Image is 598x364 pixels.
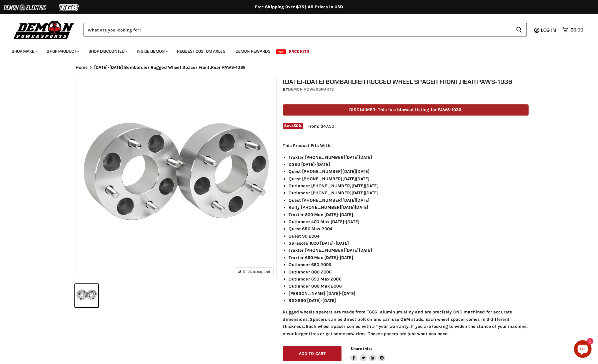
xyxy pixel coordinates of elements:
[289,240,529,247] li: Sarasota 1000 [DATE]-[DATE]
[538,27,559,33] a: Log in
[289,204,529,211] li: Rally [PHONE_NUMBER][DATE][DATE]
[283,142,529,337] div: Rugged wheels spacers are made from T6061 aluminum alloy and are precisely CNC machined for accur...
[7,43,582,57] ul: Main menu
[307,123,334,129] span: From: $47.50
[289,189,529,196] li: Outlander [PHONE_NUMBER][DATE][DATE]
[94,65,246,70] span: [DATE]-[DATE] Bombardier Rugged Wheel Spacer Front,Rear PAWS-1036
[76,78,276,279] img: 1999-2016 Bombardier Rugged Wheel Spacer Front,Rear PAWS-1036
[283,142,529,149] p: This Product Fits With:
[289,254,529,261] li: Traxter 650 Max [DATE]-[DATE]
[283,104,529,115] p: DISCLAIMER: This is a blowout listing for PAWS-1036.
[12,19,76,40] img: Demon Powersports
[572,340,593,359] inbox-online-store-chat: Shopify online store chat
[231,45,275,57] a: Demon Rewards
[289,197,529,204] li: Quest [PHONE_NUMBER][DATE][DATE]
[289,290,529,297] li: [PERSON_NAME] [DATE]-[DATE]
[289,175,529,182] li: Quest [PHONE_NUMBER][DATE][DATE]
[283,346,342,362] button: Add to cart
[238,269,270,274] span: Click to expand
[75,284,98,307] button: 1999-2016 Bombardier Rugged Wheel Spacer Front,Rear PAWS-1036 thumbnail
[235,268,273,275] button: Click to expand
[299,351,326,356] span: Add to cart
[289,233,529,240] li: Quest 90 2004
[283,86,529,93] div: by
[173,45,230,57] a: Request Custom Axles
[64,4,534,10] div: Free Shipping Over $75 | All Prices In USD
[283,123,303,129] span: Save %
[350,346,372,351] span: Share this:
[289,161,529,168] li: DS90 [DATE]-[DATE]
[84,45,131,57] a: Shop Discounted
[289,261,529,268] li: Outlander 650 2006
[541,27,556,33] span: Log in
[42,45,83,57] a: Shop Product
[289,211,529,218] li: Traxter 500 Max [DATE]-[DATE]
[289,218,529,225] li: Outlander 400 Max [DATE]-[DATE]
[3,2,47,13] img: Demon Electric Logo 2
[350,346,385,362] aside: Share this:
[289,275,529,283] li: Outlander 650 Max 2006
[511,23,527,36] button: Search
[64,65,534,70] nav: Breadcrumbs
[284,45,314,57] a: Race Kits
[7,45,41,57] a: Shop Make
[84,23,511,36] input: Search
[76,65,88,70] a: Home
[288,87,334,92] a: Demon Powersports
[559,26,586,34] a: $0.00
[132,45,171,57] a: Inside Demon
[289,297,529,304] li: RSX850 [DATE]-[DATE]
[289,182,529,189] li: Outlander [PHONE_NUMBER][DATE][DATE]
[294,123,299,128] span: 50
[289,283,529,290] li: Outlander 800 Max 2006
[289,268,529,275] li: Outlander 800 2006
[289,168,529,175] li: Quest [PHONE_NUMBER][DATE][DATE]
[289,154,529,161] li: Traxter [PHONE_NUMBER][DATE][DATE]
[47,2,91,13] img: TGB Logo 2
[283,78,529,85] h1: [DATE]-[DATE] Bombardier Rugged Wheel Spacer Front,Rear PAWS-1036
[289,225,529,232] li: Quest 650 Max 2004
[276,49,286,54] span: New!
[84,23,527,36] form: Product
[289,247,529,254] li: Traxter [PHONE_NUMBER][DATE][DATE]
[570,27,583,33] span: $0.00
